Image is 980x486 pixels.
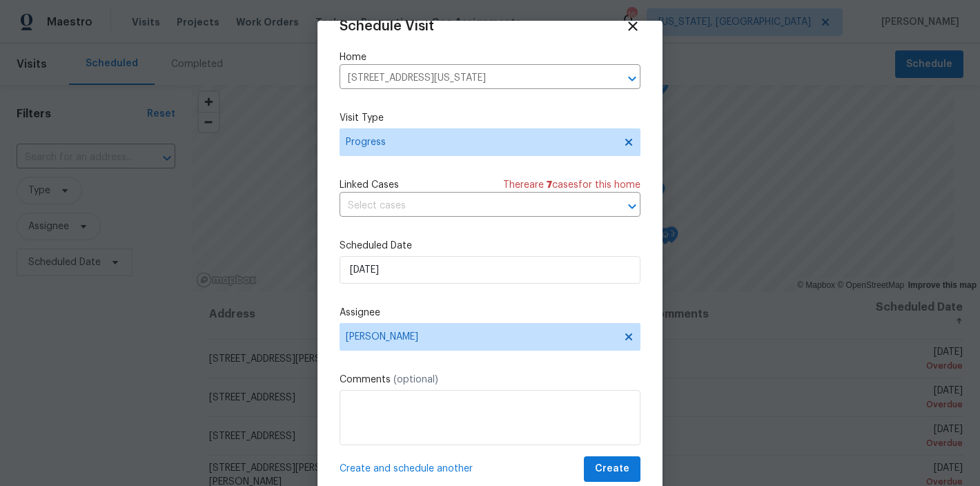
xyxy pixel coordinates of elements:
[547,180,552,190] span: 7
[346,331,616,342] span: [PERSON_NAME]
[340,256,640,284] input: M/D/YYYY
[503,178,640,192] span: There are case s for this home
[340,50,640,64] label: Home
[340,373,640,387] label: Comments
[584,456,640,482] button: Create
[340,111,640,125] label: Visit Type
[346,135,614,149] span: Progress
[625,19,640,34] span: Close
[340,178,399,192] span: Linked Cases
[340,239,640,253] label: Scheduled Date
[623,69,642,88] button: Open
[393,375,438,385] span: (optional)
[623,197,642,216] button: Open
[340,68,602,89] input: Enter in an address
[340,306,640,320] label: Assignee
[340,462,473,476] span: Create and schedule another
[340,19,434,33] span: Schedule Visit
[595,460,629,478] span: Create
[340,195,602,217] input: Select cases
